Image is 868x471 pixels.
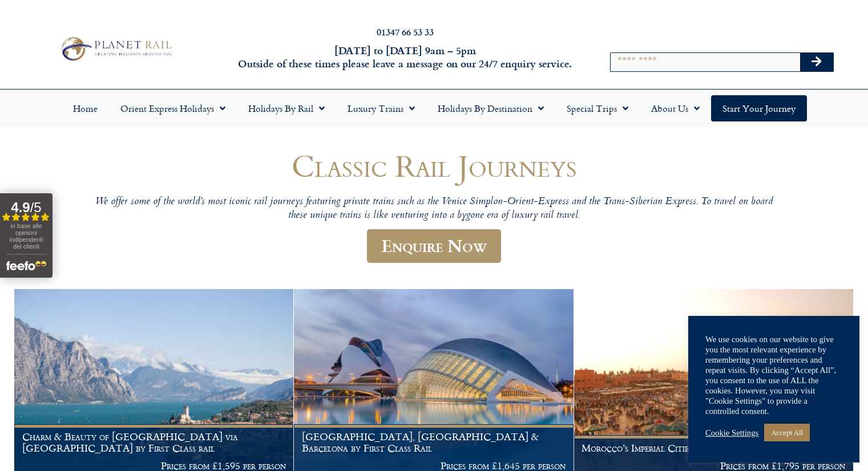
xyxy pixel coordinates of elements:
[235,44,576,71] h6: [DATE] to [DATE] 9am – 5pm Outside of these times please leave a message on our 24/7 enquiry serv...
[92,149,777,182] h1: Classic Rail Journeys
[92,196,777,222] p: We offer some of the world’s most iconic rail journeys featuring private trains such as the Venic...
[6,95,862,121] nav: Menu
[711,95,807,121] a: Start your Journey
[237,95,336,121] a: Holidays by Rail
[764,424,810,441] a: Accept All
[367,229,501,263] a: Enquire Now
[555,95,640,121] a: Special Trips
[582,442,845,454] h1: Morocco’s Imperial Cities by First Class rail and ferry
[640,95,711,121] a: About Us
[109,95,237,121] a: Orient Express Holidays
[22,431,286,453] h1: Charm & Beauty of [GEOGRAPHIC_DATA] via [GEOGRAPHIC_DATA] by First Class rail
[62,95,109,121] a: Home
[336,95,426,121] a: Luxury Trains
[426,95,555,121] a: Holidays by Destination
[302,431,566,453] h1: [GEOGRAPHIC_DATA], [GEOGRAPHIC_DATA] & Barcelona by First Class Rail
[377,25,434,38] a: 01347 66 53 33
[56,34,175,63] img: Planet Rail Train Holidays Logo
[705,428,758,438] a: Cookie Settings
[705,334,842,416] div: We use cookies on our website to give you the most relevant experience by remembering your prefer...
[800,53,833,71] button: Search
